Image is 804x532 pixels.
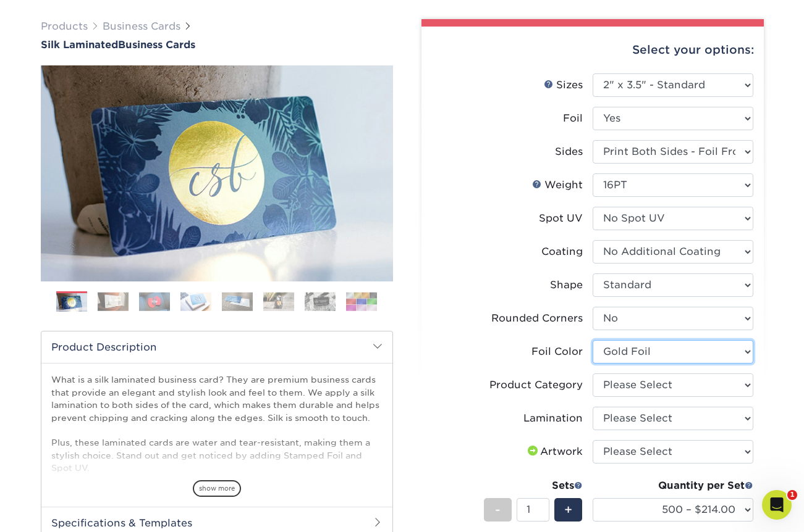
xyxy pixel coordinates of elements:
img: Business Cards 04 [180,292,211,311]
a: Business Cards [103,20,180,32]
div: Rounded Corners [491,311,583,326]
img: Business Cards 05 [222,292,253,311]
span: + [564,501,572,519]
span: 1 [787,490,797,500]
img: Business Cards 06 [263,292,294,311]
div: Foil Color [531,344,583,359]
img: Business Cards 01 [56,287,87,318]
div: Sides [555,144,583,159]
div: Weight [532,178,583,193]
a: Products [41,20,88,32]
div: Sets [484,478,583,493]
div: Product Category [489,378,583,393]
div: Lamination [523,411,583,426]
div: Select your options: [431,27,754,73]
img: Business Cards 02 [98,292,129,311]
div: Quantity per Set [593,478,753,493]
img: Business Cards 07 [305,292,336,311]
span: Silk Laminated [41,39,118,51]
h1: Business Cards [41,39,393,51]
div: Artwork [525,444,583,459]
span: show more [193,480,241,497]
a: Silk LaminatedBusiness Cards [41,39,393,51]
span: - [495,501,501,519]
iframe: Intercom live chat [762,490,792,520]
img: Business Cards 03 [139,292,170,311]
h2: Product Description [41,331,392,363]
div: Coating [541,244,583,259]
div: Foil [563,111,583,126]
img: Business Cards 08 [346,292,377,311]
div: Shape [550,278,583,293]
div: Sizes [544,78,583,93]
div: Spot UV [539,211,583,226]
